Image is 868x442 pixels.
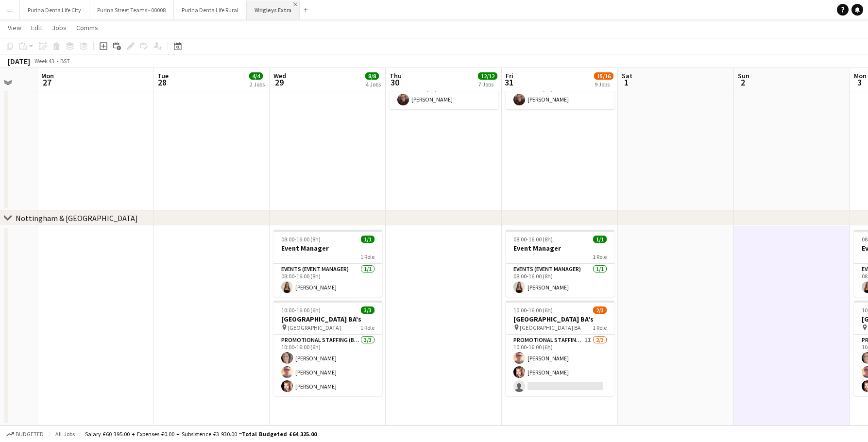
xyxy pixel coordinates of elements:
[595,81,613,88] div: 9 Jobs
[89,0,174,19] button: Purina Street Teams - 00008
[31,23,42,32] span: Edit
[361,306,374,314] span: 3/3
[48,21,70,34] a: Jobs
[281,236,321,243] span: 08:00-16:00 (8h)
[506,230,614,297] app-job-card: 08:00-16:00 (8h)1/1Event Manager1 RoleEvents (Event Manager)1/108:00-16:00 (8h)[PERSON_NAME]
[157,71,169,80] span: Tue
[390,71,402,80] span: Thu
[41,71,54,80] span: Mon
[506,71,513,80] span: Fri
[622,71,632,80] span: Sat
[506,315,614,323] h3: [GEOGRAPHIC_DATA] BA's
[593,236,607,243] span: 1/1
[16,213,138,223] div: Nottingham & [GEOGRAPHIC_DATA]
[593,253,607,260] span: 1 Role
[20,0,89,19] button: Purina Denta Life City
[72,21,102,34] a: Comms
[504,77,513,88] span: 31
[365,72,379,80] span: 8/8
[506,301,614,396] app-job-card: 10:00-16:00 (6h)2/3[GEOGRAPHIC_DATA] BA's [GEOGRAPHIC_DATA] BA1 RolePromotional Staffing (Brand A...
[288,324,341,331] span: [GEOGRAPHIC_DATA]
[32,57,56,65] span: Week 43
[513,306,553,314] span: 10:00-16:00 (6h)
[388,77,402,88] span: 30
[249,72,263,80] span: 4/4
[273,264,382,297] app-card-role: Events (Event Manager)1/108:00-16:00 (8h)[PERSON_NAME]
[852,77,867,88] span: 3
[736,77,749,88] span: 2
[513,236,553,243] span: 08:00-16:00 (8h)
[85,430,317,438] div: Salary £60 395.00 + Expenses £0.00 + Subsistence £3 930.00 =
[273,301,382,396] app-job-card: 10:00-16:00 (6h)3/3[GEOGRAPHIC_DATA] BA's [GEOGRAPHIC_DATA]1 RolePromotional Staffing (Brand Amba...
[594,72,613,80] span: 15/16
[156,77,169,88] span: 28
[520,324,581,331] span: [GEOGRAPHIC_DATA] BA
[854,71,867,80] span: Mon
[366,81,381,88] div: 4 Jobs
[272,77,286,88] span: 29
[506,76,614,109] app-card-role: Promotional Staffing (Brand Ambassadors)1/110:00-16:00 (6h)[PERSON_NAME]
[16,431,44,438] span: Budgeted
[174,0,247,19] button: Purina Denta Life Rural
[506,335,614,396] app-card-role: Promotional Staffing (Brand Ambassadors)1I2/310:00-16:00 (6h)[PERSON_NAME][PERSON_NAME]
[361,236,374,243] span: 1/1
[4,21,25,34] a: View
[76,23,98,32] span: Comms
[40,77,54,88] span: 27
[52,23,67,32] span: Jobs
[247,0,300,19] button: Wrigleys Extra
[360,253,374,260] span: 1 Role
[506,264,614,297] app-card-role: Events (Event Manager)1/108:00-16:00 (8h)[PERSON_NAME]
[620,77,632,88] span: 1
[273,335,382,396] app-card-role: Promotional Staffing (Brand Ambassadors)3/310:00-16:00 (6h)[PERSON_NAME][PERSON_NAME][PERSON_NAME]
[506,244,614,253] h3: Event Manager
[60,57,70,65] div: BST
[53,430,77,438] span: All jobs
[250,81,265,88] div: 2 Jobs
[478,72,497,80] span: 12/12
[593,324,607,331] span: 1 Role
[273,230,382,297] app-job-card: 08:00-16:00 (8h)1/1Event Manager1 RoleEvents (Event Manager)1/108:00-16:00 (8h)[PERSON_NAME]
[281,306,321,314] span: 10:00-16:00 (6h)
[738,71,749,80] span: Sun
[273,315,382,323] h3: [GEOGRAPHIC_DATA] BA's
[8,23,21,32] span: View
[390,76,498,109] app-card-role: Promotional Staffing (Brand Ambassadors)1/110:00-16:00 (6h)[PERSON_NAME]
[593,306,607,314] span: 2/3
[27,21,46,34] a: Edit
[8,56,30,66] div: [DATE]
[273,244,382,253] h3: Event Manager
[242,430,317,438] span: Total Budgeted £64 325.00
[5,429,45,440] button: Budgeted
[360,324,374,331] span: 1 Role
[273,71,286,80] span: Wed
[478,81,497,88] div: 7 Jobs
